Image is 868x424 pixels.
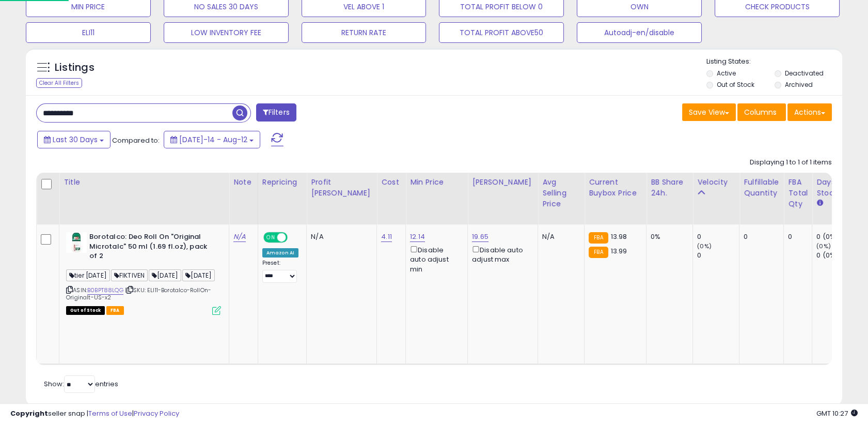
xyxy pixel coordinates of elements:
[311,232,369,241] div: N/A
[577,22,702,43] button: Autoadj-en/disable
[311,177,372,199] div: Profit [PERSON_NAME]
[106,306,124,315] span: FBA
[262,260,298,283] div: Preset:
[816,408,858,418] span: 2025-09-12 10:27 GMT
[589,247,608,258] small: FBA
[87,286,123,295] a: B0BPT88LQG
[410,177,463,188] div: Min Price
[816,199,823,208] small: Days In Stock.
[472,244,530,264] div: Disable auto adjust max
[589,177,642,199] div: Current Buybox Price
[37,131,111,148] button: Last 30 Days
[744,177,779,199] div: Fulfillable Quantity
[66,232,221,314] div: ASIN:
[89,232,215,264] b: Borotalco: Deo Roll On "Original Microtalc" 50 ml (1.69 fl.oz), pack of 2
[611,246,627,256] span: 13.99
[262,177,302,188] div: Repricing
[717,80,754,89] label: Out of Stock
[286,233,303,242] span: OFF
[717,69,736,78] label: Active
[256,103,296,122] button: Filters
[816,232,858,241] div: 0 (0%)
[88,408,132,418] a: Terms of Use
[55,60,94,75] h5: Listings
[651,232,685,241] div: 0%
[381,177,401,188] div: Cost
[164,22,289,43] button: LOW INVENTORY FEE
[111,269,148,281] span: FIKTIVEN
[66,269,110,281] span: tier [DATE]
[66,232,87,253] img: 31SwJAV85ZL._SL40_.jpg
[26,22,151,43] button: ELI11
[10,408,48,418] strong: Copyright
[697,177,735,188] div: Velocity
[706,57,842,67] p: Listing States:
[179,134,247,145] span: [DATE]-14 - Aug-12
[697,242,712,250] small: (0%)
[64,177,225,188] div: Title
[44,379,118,389] span: Show: entries
[788,177,808,209] div: FBA Total Qty
[784,80,812,89] label: Archived
[149,269,181,281] span: [DATE]
[262,248,298,258] div: Amazon AI
[697,232,739,241] div: 0
[744,107,777,117] span: Columns
[410,244,460,274] div: Disable auto adjust min
[233,232,246,242] a: N/A
[542,177,580,209] div: Avg Selling Price
[66,306,105,315] span: All listings that are currently out of stock and unavailable for purchase on Amazon
[10,409,179,419] div: seller snap | |
[784,69,823,78] label: Deactivated
[611,232,627,241] span: 13.98
[589,232,608,244] small: FBA
[787,103,832,121] button: Actions
[439,22,564,43] button: TOTAL PROFIT ABOVE50
[651,177,688,199] div: BB Share 24h.
[233,177,254,188] div: Note
[816,251,858,260] div: 0 (0%)
[164,131,260,148] button: [DATE]-14 - Aug-12
[66,286,211,301] span: | SKU: ELI11-Borotalco-RollOn-Originalt-US-x2
[410,232,425,242] a: 12.14
[737,103,786,121] button: Columns
[788,232,804,241] div: 0
[182,269,215,281] span: [DATE]
[264,233,277,242] span: ON
[112,135,160,145] span: Compared to:
[302,22,427,43] button: RETURN RATE
[744,232,776,241] div: 0
[697,251,739,260] div: 0
[472,232,488,242] a: 19.65
[682,103,736,121] button: Save View
[816,242,831,250] small: (0%)
[816,177,854,199] div: Days In Stock
[750,158,832,168] div: Displaying 1 to 1 of 1 items
[134,408,179,418] a: Privacy Policy
[381,232,392,242] a: 4.11
[53,134,98,145] span: Last 30 Days
[36,78,82,88] div: Clear All Filters
[472,177,533,188] div: [PERSON_NAME]
[542,232,576,241] div: N/A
